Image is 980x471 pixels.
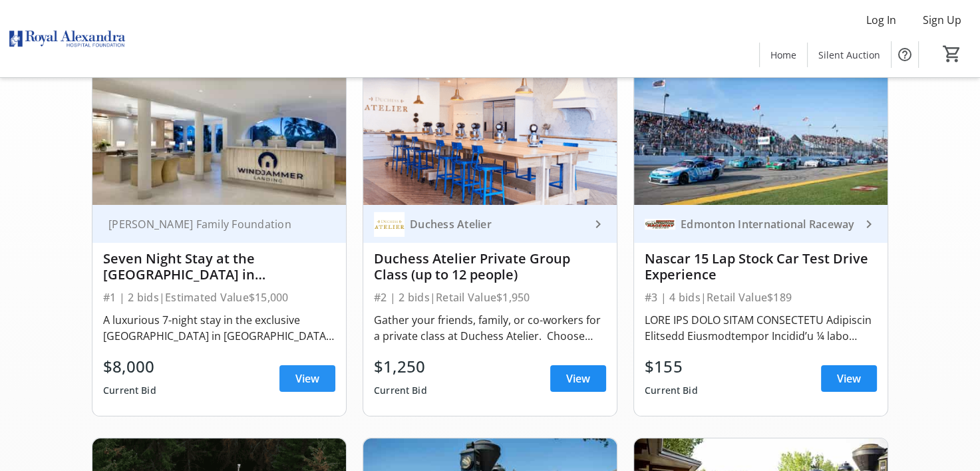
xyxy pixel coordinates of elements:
[103,379,156,402] div: Current Bid
[363,63,617,205] img: Duchess Atelier Private Group Class (up to 12 people)
[837,371,861,387] span: View
[374,379,427,402] div: Current Bid
[645,209,675,239] img: Edmonton International Raceway
[861,216,877,232] mat-icon: keyboard_arrow_right
[374,312,606,344] div: Gather your friends, family, or co-workers for a private class at Duchess Atelier. Choose from an...
[645,251,877,283] div: Nascar 15 Lap Stock Car Test Drive Experience
[374,288,606,307] div: #2 | 2 bids | Retail Value $1,950
[923,12,961,28] span: Sign Up
[856,9,907,31] button: Log In
[405,218,590,231] div: Duchess Atelier
[808,43,891,67] a: Silent Auction
[770,48,796,62] span: Home
[675,218,861,231] div: Edmonton International Raceway
[818,48,880,62] span: Silent Auction
[940,42,964,66] button: Cart
[374,355,427,379] div: $1,250
[92,63,346,205] img: Seven Night Stay at the Windjammer Landing Resort in St. Lucia + $5K Travel Voucher
[566,371,590,387] span: View
[103,288,335,307] div: #1 | 2 bids | Estimated Value $15,000
[295,371,319,387] span: View
[892,41,918,68] button: Help
[374,209,405,239] img: Duchess Atelier
[363,205,617,243] a: Duchess AtelierDuchess Atelier
[760,43,807,67] a: Home
[645,379,698,402] div: Current Bid
[590,216,606,232] mat-icon: keyboard_arrow_right
[103,355,156,379] div: $8,000
[866,12,896,28] span: Log In
[279,365,335,392] a: View
[550,365,606,392] a: View
[912,9,972,31] button: Sign Up
[8,5,126,72] img: Royal Alexandra Hospital Foundation's Logo
[645,312,877,344] div: LORE IPS DOLO SITAM CONSECTETU Adipiscin Elitsedd Eiusmodtempor Incidid’u ¼ labo etdol magn aliqu...
[821,365,877,392] a: View
[103,251,335,283] div: Seven Night Stay at the [GEOGRAPHIC_DATA] in [GEOGRAPHIC_DATA][PERSON_NAME] + $5K Travel Voucher
[634,205,888,243] a: Edmonton International RacewayEdmonton International Raceway
[103,218,319,231] div: [PERSON_NAME] Family Foundation
[374,251,606,283] div: Duchess Atelier Private Group Class (up to 12 people)
[634,63,888,205] img: Nascar 15 Lap Stock Car Test Drive Experience
[645,355,698,379] div: $155
[103,312,335,344] div: A luxurious 7-night stay in the exclusive [GEOGRAPHIC_DATA] in [GEOGRAPHIC_DATA][PERSON_NAME]. Vi...
[645,288,877,307] div: #3 | 4 bids | Retail Value $189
